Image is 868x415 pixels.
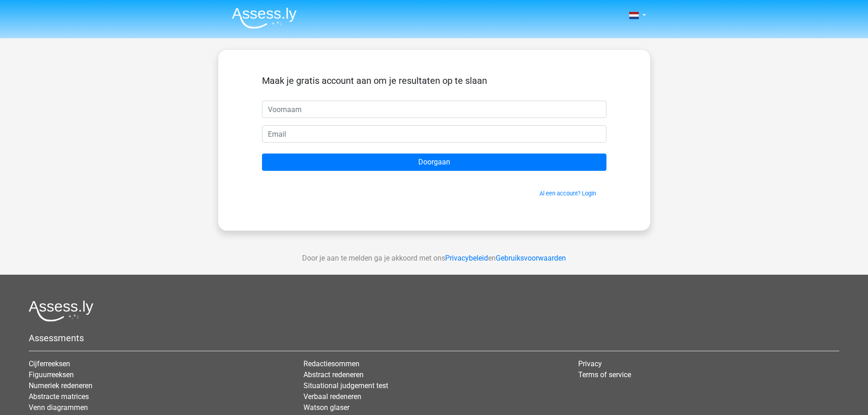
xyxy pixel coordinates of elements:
img: Assessly [232,7,297,29]
a: Abstract redeneren [303,370,364,379]
a: Al een account? Login [539,190,596,197]
h5: Maak je gratis account aan om je resultaten op te slaan [262,75,606,86]
input: Email [262,125,606,143]
a: Abstracte matrices [29,392,89,401]
input: Voornaam [262,101,606,118]
a: Numeriek redeneren [29,381,92,390]
a: Gebruiksvoorwaarden [496,254,566,262]
a: Situational judgement test [303,381,388,390]
a: Figuurreeksen [29,370,74,379]
h5: Assessments [29,333,839,343]
a: Privacy [578,359,602,368]
a: Privacybeleid [445,254,488,262]
input: Doorgaan [262,154,606,171]
a: Redactiesommen [303,359,360,368]
img: Assessly logo [29,300,93,322]
a: Cijferreeksen [29,359,70,368]
a: Venn diagrammen [29,403,88,412]
a: Watson glaser [303,403,349,412]
a: Terms of service [578,370,631,379]
a: Verbaal redeneren [303,392,361,401]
